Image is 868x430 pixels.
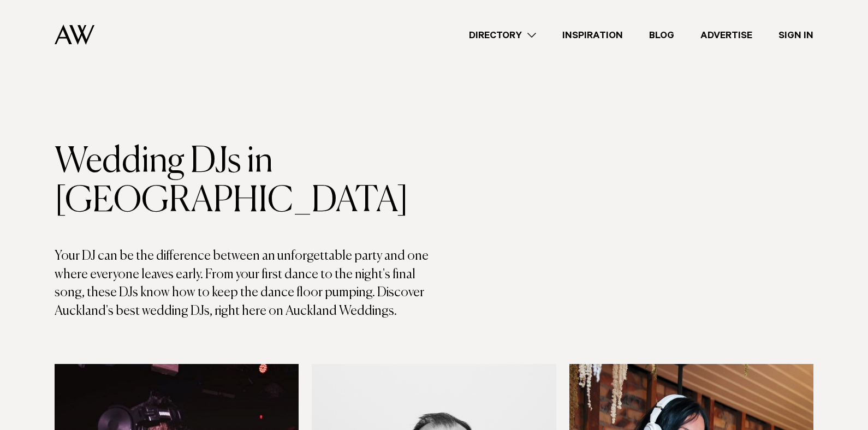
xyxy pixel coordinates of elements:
[765,28,827,43] a: Sign In
[549,28,636,43] a: Inspiration
[687,28,765,43] a: Advertise
[456,28,549,43] a: Directory
[55,25,94,45] img: Auckland Weddings Logo
[55,142,434,221] h1: Wedding DJs in [GEOGRAPHIC_DATA]
[55,247,434,320] p: Your DJ can be the difference between an unforgettable party and one where everyone leaves early....
[636,28,687,43] a: Blog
